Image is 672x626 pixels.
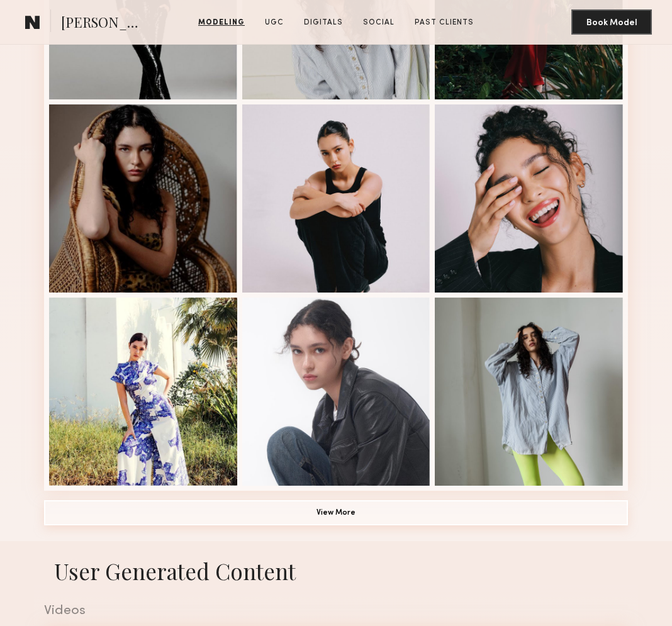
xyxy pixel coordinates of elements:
[299,17,348,28] a: Digitals
[44,604,628,618] div: Videos
[193,17,250,28] a: Modeling
[260,17,289,28] a: UGC
[571,16,652,27] a: Book Model
[34,556,638,586] h1: User Generated Content
[61,13,148,35] span: [PERSON_NAME]
[358,17,400,28] a: Social
[44,500,628,525] button: View More
[571,9,652,35] button: Book Model
[410,17,479,28] a: Past Clients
